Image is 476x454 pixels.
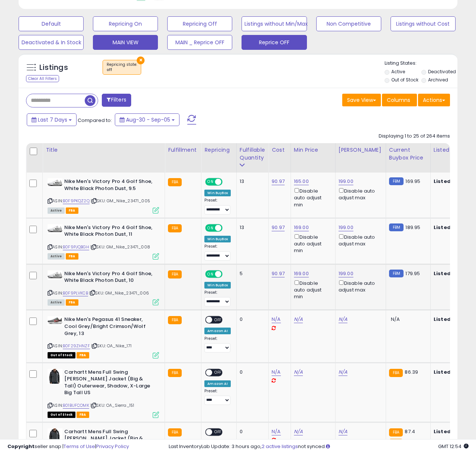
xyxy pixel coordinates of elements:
[126,116,170,123] span: Aug-30 - Sep-05
[240,316,263,323] div: 0
[64,443,95,450] a: Terms of Use
[204,380,230,387] div: Amazon AI
[434,224,467,231] b: Listed Price:
[272,146,288,154] div: Cost
[240,270,263,277] div: 5
[48,352,75,358] span: All listings that are currently out of stock and unavailable for purchase on Amazon
[405,368,418,376] span: 86.39
[66,299,78,306] span: FBA
[382,94,417,106] button: Columns
[39,62,68,73] h5: Listings
[64,178,155,194] b: Nike Men's Victory Pro 4 Golf Shoe, White Black Photon Dust, 9.5
[405,270,420,277] span: 179.95
[64,316,155,339] b: Nike Men's Pegasus 41 Sneaker, Cool Grey/Bright Crimson/Wolf Grey, 13
[428,77,448,83] label: Archived
[262,443,298,450] a: 2 active listings
[19,16,84,31] button: Default
[339,279,380,293] div: Disable auto adjust max
[77,412,89,418] span: FBA
[339,178,353,185] a: 199.00
[434,428,467,435] b: Listed Price:
[204,336,231,353] div: Preset:
[167,16,232,31] button: Repricing Off
[272,178,285,185] a: 90.97
[96,443,129,450] a: Privacy Policy
[294,279,330,300] div: Disable auto adjust min
[63,244,89,250] a: B0F9PJQBGH
[391,77,418,83] label: Out of Stock
[391,68,405,75] label: Active
[169,443,469,450] div: Last InventoryLab Update: 3 hours ago, not synced.
[242,16,307,31] button: Listings without Min/Max
[389,428,403,437] small: FBA
[48,224,159,259] div: ASIN:
[168,428,182,437] small: FBA
[206,271,215,277] span: ON
[339,146,383,154] div: [PERSON_NAME]
[48,369,62,384] img: 517laWRdi0L._SL40_.jpg
[240,428,263,435] div: 0
[204,190,231,196] div: Win BuyBox
[93,35,158,50] button: MAIN VIEW
[66,253,78,260] span: FBA
[168,270,182,278] small: FBA
[48,178,62,187] img: 31AjvTbryUL._SL40_.jpg
[204,198,231,215] div: Preset:
[342,94,381,106] button: Save View
[48,224,62,234] img: 31AjvTbryUL._SL40_.jpg
[294,233,330,254] div: Disable auto adjust min
[272,224,285,231] a: 90.97
[48,207,65,214] span: All listings currently available for purchase on Amazon
[93,16,158,31] button: Repricing On
[63,198,90,204] a: B0F9PKQZ2Q
[294,187,330,208] div: Disable auto adjust min
[167,35,232,50] button: MAIN _ Reprice OFF
[272,270,285,277] a: 90.97
[204,146,233,154] div: Repricing
[389,223,404,231] small: FBM
[391,316,400,323] span: N/A
[46,146,162,154] div: Title
[38,116,67,123] span: Last 7 Days
[221,271,233,277] span: OFF
[379,133,450,140] div: Displaying 1 to 25 of 264 items
[240,178,263,185] div: 13
[66,207,78,214] span: FBA
[418,94,450,106] button: Actions
[339,428,347,435] a: N/A
[168,178,182,186] small: FBA
[434,316,467,323] b: Listed Price:
[27,113,77,126] button: Last 7 Days
[294,368,303,376] a: N/A
[206,179,215,185] span: ON
[339,368,347,376] a: N/A
[48,299,65,306] span: All listings currently available for purchase on Amazon
[294,146,332,154] div: Min Price
[91,343,132,349] span: | SKU: OA_Nike_171
[48,270,159,305] div: ASIN:
[63,290,88,296] a: B0F9PLVKCB
[221,225,233,231] span: OFF
[294,224,309,231] a: 169.00
[168,316,182,324] small: FBA
[115,113,179,126] button: Aug-30 - Sep-05
[240,146,265,162] div: Fulfillable Quantity
[387,96,410,104] span: Columns
[102,94,131,107] button: Filters
[168,369,182,377] small: FBA
[107,62,137,73] span: Repricing state :
[204,282,231,289] div: Win BuyBox
[294,178,309,185] a: 165.00
[434,178,467,185] b: Listed Price:
[294,316,303,323] a: N/A
[48,178,159,213] div: ASIN:
[48,369,159,417] div: ASIN:
[405,428,415,435] span: 87.4
[272,316,281,323] a: N/A
[89,290,149,296] span: | SKU: GM_Nike_23471_006
[7,443,129,450] div: seller snap | |
[316,16,381,31] button: Non Competitive
[389,146,427,162] div: Current Buybox Price
[389,270,404,277] small: FBM
[339,270,353,277] a: 199.00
